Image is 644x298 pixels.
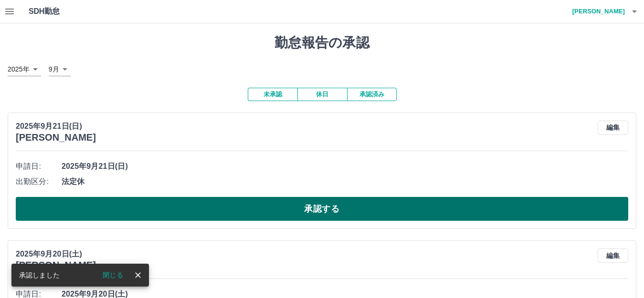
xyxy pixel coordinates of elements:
button: close [131,268,145,282]
div: 2025年 [8,62,41,76]
button: 編集 [598,248,628,263]
button: 閉じる [95,268,131,282]
button: 承認済み [347,88,397,101]
span: 出勤区分: [16,176,62,187]
button: 休日 [297,88,347,101]
h3: [PERSON_NAME] [16,132,96,143]
span: 法定休 [62,176,628,187]
button: 未承認 [248,88,297,101]
span: 申請日: [16,161,62,172]
span: 2025年9月21日(日) [62,161,628,172]
div: 9月 [49,62,71,76]
h1: 勤怠報告の承認 [8,35,636,51]
h3: [PERSON_NAME] [16,260,96,271]
button: 編集 [598,121,628,135]
p: 2025年9月20日(土) [16,248,96,260]
p: 2025年9月21日(日) [16,121,96,132]
button: 承認する [16,197,628,221]
div: 承認しました [19,267,60,284]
